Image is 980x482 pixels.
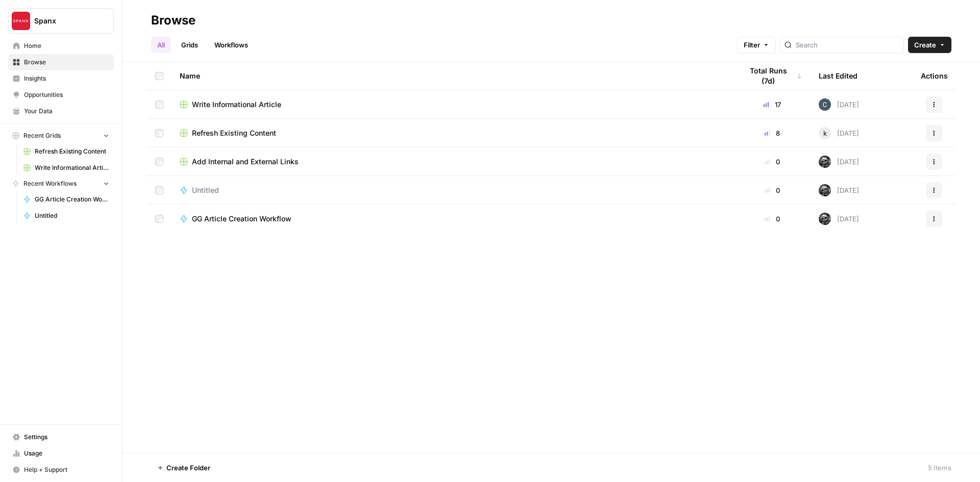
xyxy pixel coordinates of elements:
div: [DATE] [819,98,859,111]
a: Insights [8,70,114,87]
span: Your Data [24,107,109,116]
div: 0 [742,185,802,195]
a: Your Data [8,103,114,119]
div: Last Edited [819,62,857,90]
div: Name [180,62,726,90]
button: Filter [737,37,776,53]
img: Spanx Logo [12,12,30,30]
span: Write Informational Article [192,99,281,110]
a: Refresh Existing Content [19,143,114,160]
span: Untitled [35,211,109,220]
a: Opportunities [8,87,114,103]
a: All [151,37,171,53]
div: [DATE] [819,184,859,196]
a: Write Informational Article [19,160,114,176]
span: Recent Grids [23,131,61,140]
input: Search [796,40,899,50]
img: danp392np4qdkwqrk3dbiggwhtli [819,98,831,111]
a: Usage [8,445,114,462]
div: 17 [742,99,802,110]
div: Total Runs (7d) [742,62,802,90]
span: Refresh Existing Content [35,147,109,156]
span: Usage [24,449,109,458]
div: 0 [742,157,802,167]
a: Settings [8,429,114,445]
div: Actions [921,62,948,90]
span: k [823,128,827,138]
a: Untitled [19,208,114,224]
a: Workflows [208,37,254,53]
div: [DATE] [819,213,859,225]
span: Create [914,40,936,50]
div: [DATE] [819,127,859,139]
span: Recent Workflows [23,179,77,188]
img: j9v4psfz38hvvwbq7vip6uz900fa [819,156,831,168]
button: Recent Workflows [8,176,114,191]
button: Recent Grids [8,128,114,143]
img: j9v4psfz38hvvwbq7vip6uz900fa [819,184,831,196]
a: GG Article Creation Workflow [180,214,726,224]
a: GG Article Creation Workflow [19,191,114,208]
span: Untitled [192,185,219,195]
span: Browse [24,58,109,67]
a: Grids [175,37,204,53]
div: 0 [742,214,802,224]
div: 5 Items [928,463,951,473]
button: Help + Support [8,462,114,478]
span: Settings [24,433,109,442]
div: Browse [151,12,195,29]
span: Home [24,41,109,50]
a: Write Informational Article [180,99,726,110]
span: GG Article Creation Workflow [192,214,291,224]
button: Create [908,37,951,53]
span: Create Folder [166,463,210,473]
span: Filter [744,40,760,50]
span: Refresh Existing Content [192,128,276,138]
span: GG Article Creation Workflow [35,195,109,204]
a: Home [8,38,114,54]
a: Browse [8,54,114,70]
div: 8 [742,128,802,138]
span: Add Internal and External Links [192,157,299,167]
img: j9v4psfz38hvvwbq7vip6uz900fa [819,213,831,225]
a: Untitled [180,185,726,195]
a: Add Internal and External Links [180,157,726,167]
button: Workspace: Spanx [8,8,114,34]
span: Spanx [34,16,96,26]
div: [DATE] [819,156,859,168]
span: Help + Support [24,465,109,474]
button: Create Folder [151,460,216,476]
span: Opportunities [24,90,109,99]
span: Insights [24,74,109,83]
a: Refresh Existing Content [180,128,726,138]
span: Write Informational Article [35,163,109,172]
